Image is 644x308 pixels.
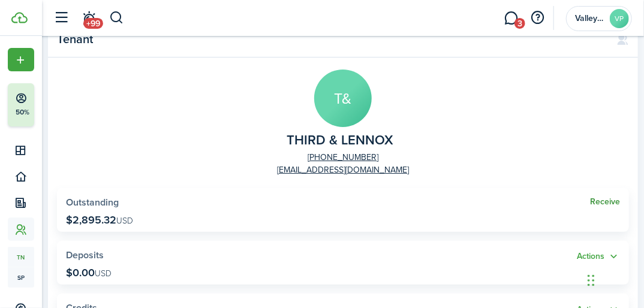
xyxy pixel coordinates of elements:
span: +99 [83,18,103,29]
button: Actions [577,250,620,264]
span: Outstanding [66,195,119,209]
button: Open menu [577,250,620,264]
button: Open resource center [528,8,548,28]
a: sp [8,267,34,288]
a: Messaging [500,3,523,34]
span: 3 [514,18,525,29]
div: Drag [588,262,595,298]
a: [EMAIL_ADDRESS][DOMAIN_NAME] [277,164,409,176]
span: USD [95,267,112,280]
a: Receive [590,197,620,207]
span: THIRD & LENNOX [287,133,393,148]
span: USD [116,215,133,227]
avatar-text: VP [610,9,629,28]
button: Search [109,8,124,28]
button: Open sidebar [50,7,73,29]
p: $2,895.32 [66,214,133,226]
a: Notifications [78,3,101,34]
button: 50% [8,83,107,126]
button: Open menu [8,48,34,71]
img: TenantCloud [11,12,28,23]
panel-main-title: Tenant [57,32,604,46]
p: 50% [15,107,30,117]
span: Valley Park Properties [575,14,605,23]
avatar-text: T& [314,70,372,127]
a: tn [8,247,34,267]
span: Deposits [66,248,104,262]
a: [PHONE_NUMBER] [308,151,378,164]
iframe: Chat Widget [584,250,644,308]
p: $0.00 [66,267,112,279]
